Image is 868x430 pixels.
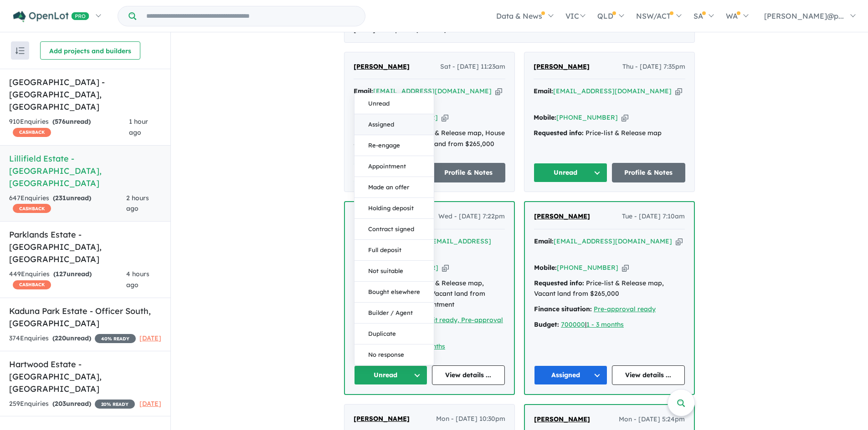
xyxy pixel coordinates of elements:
[534,113,556,121] strong: Mobile:
[354,61,410,72] a: [PERSON_NAME]
[534,163,607,182] button: Unread
[55,400,66,408] span: 203
[612,365,685,385] a: View details ...
[676,237,683,246] button: Copy
[53,194,91,202] strong: ( unread)
[354,261,434,282] button: Not suitable
[764,11,844,20] span: [PERSON_NAME]@p...
[354,365,427,385] button: Unread
[440,61,505,72] span: Sat - [DATE] 11:23am
[9,152,161,189] h5: Lillifield Estate - [GEOGRAPHIC_DATA] , [GEOGRAPHIC_DATA]
[436,414,505,425] span: Mon - [DATE] 10:30pm
[534,414,590,425] a: [PERSON_NAME]
[354,219,434,240] button: Contract signed
[13,128,51,137] span: CASHBACK
[9,333,136,344] div: 374 Enquir ies
[139,334,161,342] span: [DATE]
[622,211,685,222] span: Tue - [DATE] 7:10am
[354,303,434,324] button: Builder / Agent
[354,128,505,150] div: Price-list & Release map, House & land packages, Vacant land from $265,000
[129,117,148,137] span: 1 hour ago
[556,113,618,121] a: [PHONE_NUMBER]
[13,11,89,22] img: Openlot PRO Logo White
[9,399,135,410] div: 259 Enquir ies
[534,279,584,287] strong: Requested info:
[354,87,373,95] strong: Email:
[675,86,682,96] button: Copy
[586,320,624,329] a: 1 - 3 months
[354,129,404,137] strong: Requested info:
[9,305,161,329] h5: Kaduna Park Estate - Officer South , [GEOGRAPHIC_DATA]
[354,240,434,261] button: Full deposit
[534,319,685,330] div: |
[418,25,421,34] span: 3
[534,263,557,272] strong: Mobile:
[9,228,161,265] h5: Parklands Estate - [GEOGRAPHIC_DATA] , [GEOGRAPHIC_DATA]
[495,86,502,96] button: Copy
[9,269,126,291] div: 449 Enquir ies
[354,113,376,121] strong: Mobile:
[354,324,434,344] button: Duplicate
[534,305,592,313] strong: Finance situation:
[9,193,126,215] div: 647 Enquir ies
[438,211,505,222] span: Wed - [DATE] 7:22pm
[354,414,410,425] a: [PERSON_NAME]
[594,305,656,313] a: Pre-approval ready
[138,6,363,26] input: Try estate name, suburb, builder or developer
[139,400,161,408] span: [DATE]
[534,211,590,222] a: [PERSON_NAME]
[534,320,559,329] strong: Budget:
[534,278,685,300] div: Price-list & Release map, Vacant land from $265,000
[354,93,434,365] div: Unread
[56,270,67,278] span: 127
[534,129,584,137] strong: Requested info:
[354,415,410,423] span: [PERSON_NAME]
[442,263,449,273] button: Copy
[621,113,628,122] button: Copy
[354,135,434,156] button: Re-engage
[40,41,140,60] button: Add projects and builders
[354,198,434,219] button: Holding deposit
[55,194,66,202] span: 231
[95,334,136,343] span: 40 % READY
[373,87,492,95] a: [EMAIL_ADDRESS][DOMAIN_NAME]
[354,93,434,114] button: Unread
[534,415,590,423] span: [PERSON_NAME]
[126,194,149,213] span: 2 hours ago
[52,117,91,126] strong: ( unread)
[534,61,590,72] a: [PERSON_NAME]
[534,87,553,95] strong: Email:
[9,358,161,395] h5: Hartwood Estate - [GEOGRAPHIC_DATA] , [GEOGRAPHIC_DATA]
[534,62,590,71] span: [PERSON_NAME]
[53,270,92,278] strong: ( unread)
[622,263,629,273] button: Copy
[534,365,607,385] button: Assigned
[9,116,129,138] div: 910 Enquir ies
[534,212,590,220] span: [PERSON_NAME]
[55,117,66,126] span: 576
[612,163,686,182] a: Profile & Notes
[534,128,685,139] div: Price-list & Release map
[553,87,672,95] a: [EMAIL_ADDRESS][DOMAIN_NAME]
[557,263,618,272] a: [PHONE_NUMBER]
[354,114,434,135] button: Assigned
[354,344,434,365] button: No response
[13,204,51,213] span: CASHBACK
[416,25,447,34] strong: ( unread)
[354,163,427,182] button: Unread
[126,270,149,289] span: 4 hours ago
[534,237,554,245] strong: Email:
[13,280,51,289] span: CASHBACK
[561,320,585,329] a: 700000
[354,177,434,198] button: Made an offer
[15,47,25,54] img: sort.svg
[554,237,672,245] a: [EMAIL_ADDRESS][DOMAIN_NAME]
[432,163,506,182] a: Profile & Notes
[55,334,66,342] span: 220
[52,400,91,408] strong: ( unread)
[95,400,135,409] span: 20 % READY
[354,62,410,71] span: [PERSON_NAME]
